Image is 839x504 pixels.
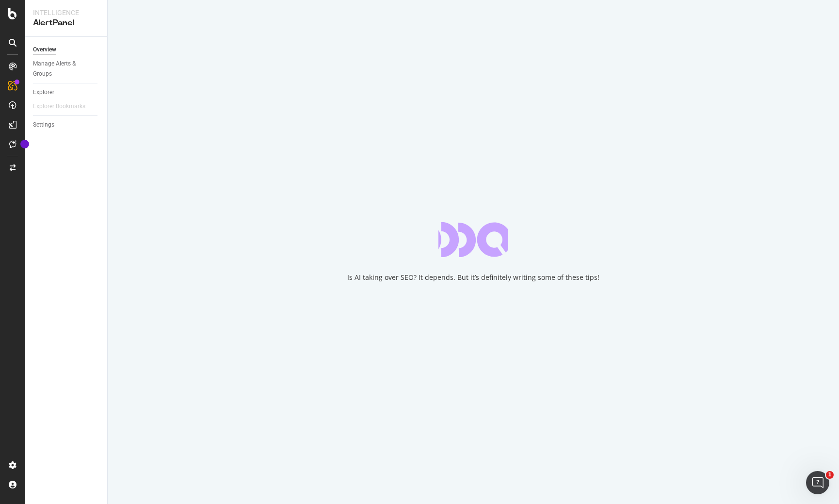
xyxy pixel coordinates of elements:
div: animation [438,222,508,257]
div: AlertPanel [33,17,99,29]
div: Settings [33,120,54,130]
span: 1 [826,471,834,479]
div: Explorer Bookmarks [33,101,85,112]
a: Settings [33,120,100,130]
a: Manage Alerts & Groups [33,59,100,79]
div: Tooltip anchor [20,140,29,148]
div: Intelligence [33,8,99,17]
div: Explorer [33,87,54,98]
a: Explorer Bookmarks [33,101,95,112]
iframe: Intercom live chat [806,471,829,494]
div: Is AI taking over SEO? It depends. But it’s definitely writing some of these tips! [347,273,599,282]
div: Overview [33,45,56,55]
a: Overview [33,45,100,55]
a: Explorer [33,87,100,98]
div: Manage Alerts & Groups [33,59,91,79]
